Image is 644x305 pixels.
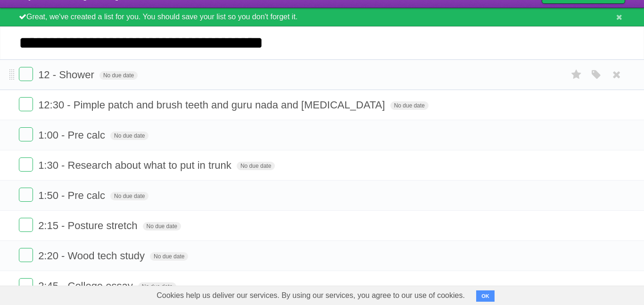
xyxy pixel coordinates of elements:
[38,159,234,171] span: 1:30 - Research about what to put in trunk
[390,101,429,110] span: No due date
[19,127,33,141] label: Done
[19,67,33,81] label: Done
[38,99,387,111] span: 12:30 - Pimple patch and brush teeth and guru nada and [MEDICAL_DATA]
[38,250,147,262] span: 2:20 - Wood tech study
[19,157,33,172] label: Done
[143,222,181,231] span: No due date
[237,162,275,170] span: No due date
[19,248,33,262] label: Done
[568,67,586,82] label: Star task
[38,280,135,292] span: 2:45 - College essay
[99,71,138,80] span: No due date
[19,278,33,292] label: Done
[138,282,176,291] span: No due date
[38,220,140,231] span: 2:15 - Posture stretch
[476,290,495,302] button: OK
[19,97,33,111] label: Done
[110,192,149,200] span: No due date
[19,188,33,202] label: Done
[38,69,97,81] span: 12 - Shower
[38,190,107,201] span: 1:50 - Pre calc
[19,218,33,232] label: Done
[110,132,149,140] span: No due date
[38,129,107,141] span: 1:00 - Pre calc
[150,252,188,261] span: No due date
[147,286,474,305] span: Cookies help us deliver our services. By using our services, you agree to our use of cookies.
